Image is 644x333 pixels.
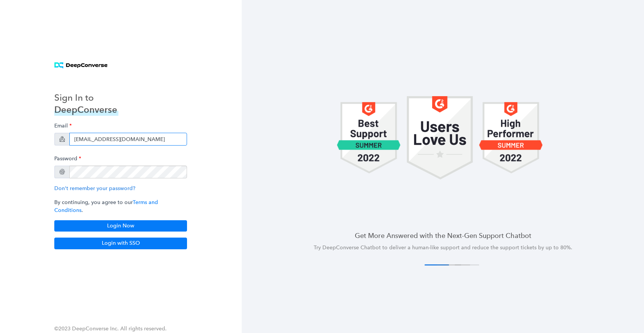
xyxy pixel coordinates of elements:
a: Don't remember your password? [54,185,135,192]
img: carousel 1 [407,96,473,180]
h4: Get More Answered with the Next-Gen Support Chatbot [260,231,626,240]
h3: DeepConverse [54,104,118,116]
button: 2 [437,264,461,265]
button: 3 [446,264,470,265]
h3: Sign In to [54,92,118,104]
button: 4 [455,264,479,265]
p: By continuing, you agree to our . [54,198,187,214]
button: 1 [425,264,449,265]
span: ©2023 DeepConverse Inc. All rights reserved. [54,325,167,332]
img: horizontal logo [54,62,107,69]
button: Login Now [54,220,187,232]
img: carousel 1 [479,96,543,180]
button: Login with SSO [54,238,187,249]
span: Try DeepConverse Chatbot to deliver a human-like support and reduce the support tickets by up to ... [314,244,572,251]
label: Password [54,152,81,166]
img: carousel 1 [337,96,401,180]
label: Email [54,119,72,133]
